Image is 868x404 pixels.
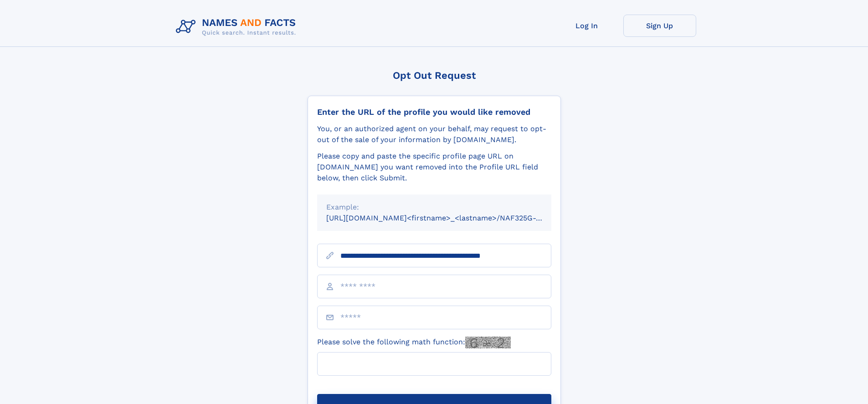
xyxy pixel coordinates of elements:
a: Sign Up [623,15,696,37]
div: Opt Out Request [308,70,561,81]
img: Logo Names and Facts [172,15,303,39]
div: Please copy and paste the specific profile page URL on [DOMAIN_NAME] you want removed into the Pr... [317,151,551,184]
label: Please solve the following math function: [317,337,511,348]
small: [URL][DOMAIN_NAME]<firstname>_<lastname>/NAF325G-xxxxxxxx [326,214,569,222]
div: You, or an authorized agent on your behalf, may request to opt-out of the sale of your informatio... [317,123,551,145]
div: Example: [326,202,542,213]
div: Enter the URL of the profile you would like removed [317,107,551,117]
a: Log In [550,15,623,37]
